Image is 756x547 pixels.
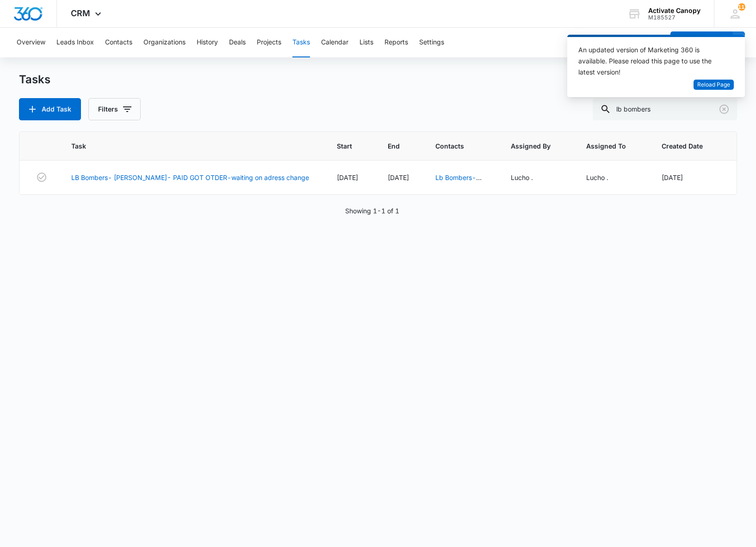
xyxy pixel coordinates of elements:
button: Calendar [321,28,348,57]
button: Deals [229,28,246,57]
span: Created Date [662,141,703,151]
span: Assigned To [586,141,626,151]
button: Projects [257,28,281,57]
button: Filters [88,98,141,120]
input: Search Tasks [593,98,737,120]
span: [DATE] [388,174,409,181]
span: 112 [738,3,745,11]
span: Task [71,141,301,151]
span: CRM [71,8,90,18]
button: Reports [384,28,408,57]
button: Lists [359,28,373,57]
span: Reload Page [697,81,730,89]
button: Clear [717,102,731,117]
div: notifications count [738,3,745,11]
span: Start [337,141,352,151]
button: Settings [419,28,444,57]
span: [DATE] [662,174,683,181]
span: End [388,141,400,151]
a: LB Bombers- [PERSON_NAME]- PAID GOT OTDER-waiting on adress change [71,173,309,182]
button: Tasks [292,28,310,57]
button: Add Task [19,98,81,120]
button: Add Contact [670,31,733,54]
div: account id [648,14,700,21]
p: Showing 1-1 of 1 [345,206,399,216]
div: Lucho . [511,173,564,182]
div: Lucho . [586,173,639,182]
button: Overview [17,28,45,57]
button: Contacts [105,28,132,57]
span: [DATE] [337,174,358,181]
h1: Tasks [19,73,50,87]
a: Lb Bombers- [PERSON_NAME] [435,174,489,191]
div: An updated version of Marketing 360 is available. Please reload this page to use the latest version! [578,44,723,78]
button: Organizations [143,28,186,57]
span: Assigned By [511,141,551,151]
button: Reload Page [694,80,734,90]
div: account name [648,7,700,14]
button: Leads Inbox [56,28,94,57]
span: Contacts [435,141,475,151]
button: History [197,28,218,57]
